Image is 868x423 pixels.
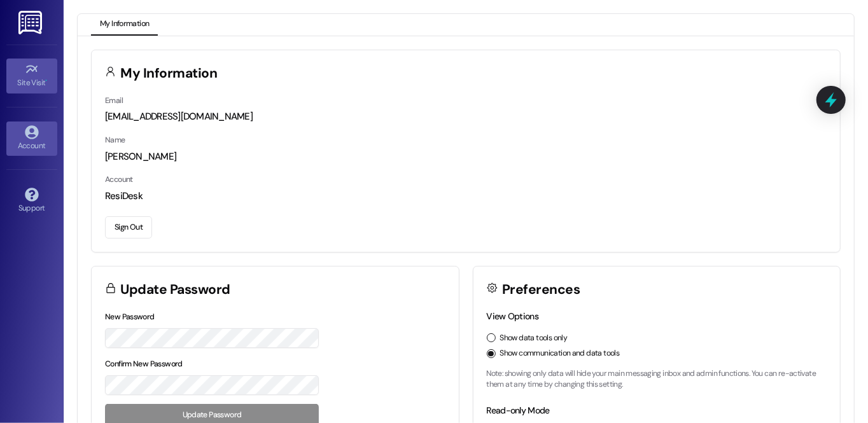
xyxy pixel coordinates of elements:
[6,121,57,156] a: Account
[91,14,158,36] button: My Information
[105,190,827,203] div: ResiDesk
[105,359,183,369] label: Confirm New Password
[18,11,45,34] img: ResiDesk Logo
[105,174,133,184] label: Account
[500,333,568,344] label: Show data tools only
[487,368,827,391] p: Note: showing only data will hide your main messaging inbox and admin functions. You can re-activ...
[105,110,827,123] div: [EMAIL_ADDRESS][DOMAIN_NAME]
[46,76,48,85] span: •
[6,184,57,218] a: Support
[121,283,230,296] h3: Update Password
[487,405,550,416] label: Read-only Mode
[105,216,152,239] button: Sign Out
[121,67,218,80] h3: My Information
[105,312,155,322] label: New Password
[105,95,123,106] label: Email
[502,283,580,296] h3: Preferences
[105,135,125,145] label: Name
[487,310,539,322] label: View Options
[500,348,620,359] label: Show communication and data tools
[105,150,827,163] div: [PERSON_NAME]
[6,59,57,93] a: Site Visit •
